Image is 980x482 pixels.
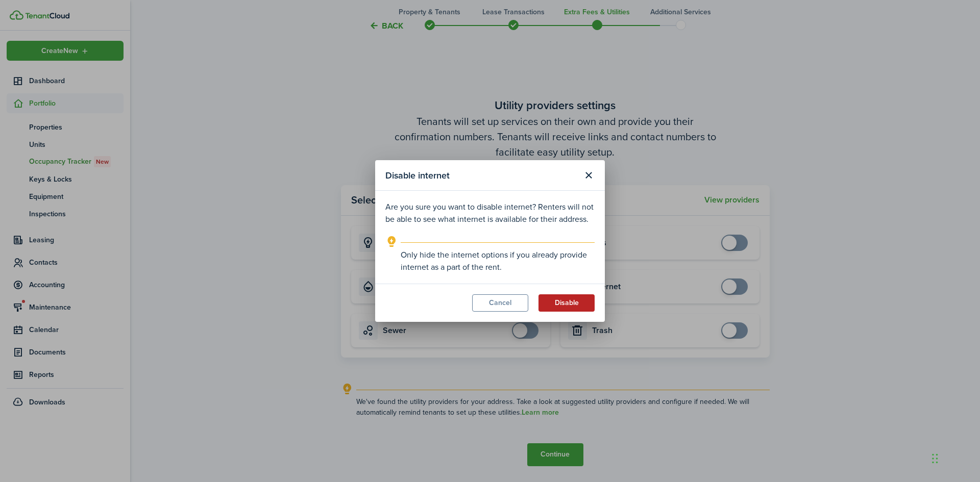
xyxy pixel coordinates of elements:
explanation-description: Only hide the internet options if you already provide internet as a part of the rent. [401,249,595,273]
button: Cancel [472,294,528,312]
modal-title: Disable internet [385,165,577,185]
iframe: Chat Widget [929,433,980,482]
i: outline [385,236,398,248]
div: Drag [932,443,938,474]
button: Close modal [580,167,597,184]
p: Are you sure you want to disable internet? Renters will not be able to see what internet is avail... [385,201,595,225]
button: Disable [538,294,595,312]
